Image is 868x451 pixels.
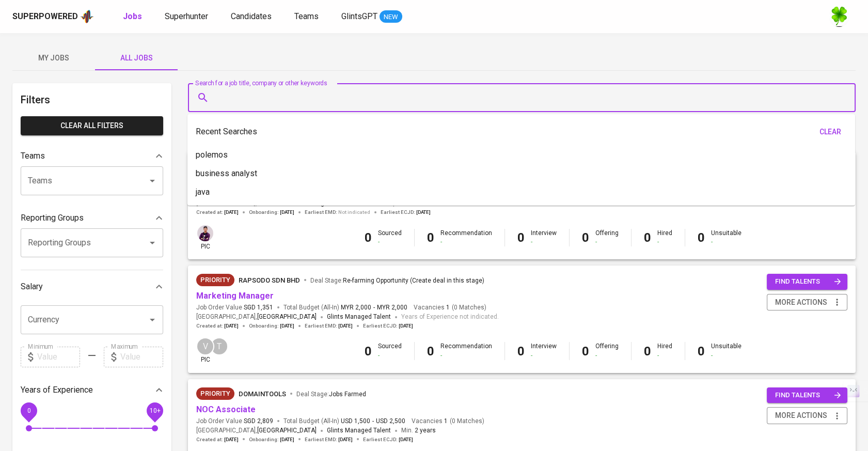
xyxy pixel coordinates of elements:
div: Interview [531,342,557,360]
span: clear [818,126,843,138]
span: Job Order Value [196,303,273,312]
b: 0 [698,230,705,245]
span: [DATE] [338,322,353,330]
span: All Jobs [101,52,171,65]
div: Hired [657,342,672,360]
button: find talents [767,387,847,403]
span: Onboarding : [249,209,294,216]
span: Created at : [196,209,239,216]
span: Min. [401,427,436,434]
span: Earliest EMD : [305,209,370,216]
div: Recommendation [440,229,492,246]
p: polemos [196,149,228,161]
b: 0 [644,230,651,245]
span: Re-farming Opportunity (Create deal in this stage) [343,277,484,284]
div: - [378,351,402,360]
span: Vacancies ( 0 Matches ) [414,303,486,312]
span: more actions [775,409,827,422]
span: Deal Stage : [310,277,484,284]
img: f9493b8c-82b8-4f41-8722-f5d69bb1b761.jpg [829,6,849,27]
span: Vacancies ( 0 Matches ) [412,417,484,426]
span: 10+ [149,407,160,414]
span: Total Budget (All-In) [283,417,405,426]
b: 0 [517,230,525,245]
span: [GEOGRAPHIC_DATA] [257,312,317,322]
b: 0 [582,344,589,359]
span: Deal Stage : [296,391,366,398]
button: Open [145,174,160,188]
img: app logo [80,9,94,24]
div: Offering [595,342,619,360]
span: [DATE] [224,322,239,330]
span: [DATE] [399,322,413,330]
a: Teams [294,10,321,23]
b: 0 [517,344,525,359]
span: find talents [775,276,841,288]
div: - [378,238,402,246]
b: 0 [365,230,372,245]
a: Marketing Manager [196,291,274,301]
span: [DATE] [280,436,294,443]
span: [DATE] [224,436,239,443]
div: Superpowered [12,11,78,23]
div: pic [196,224,214,251]
span: Onboarding : [249,436,294,443]
span: Not indicated [338,209,370,216]
div: Sourced [378,229,402,246]
div: Recent Searches [196,122,847,142]
p: Salary [21,281,43,293]
span: Earliest EMD : [305,322,353,330]
img: erwin@glints.com [197,225,213,241]
span: NEW [380,12,402,22]
div: Sourced [378,342,402,360]
a: Jobs [123,10,144,23]
span: [DATE] [280,322,294,330]
span: SGD 1,351 [244,303,273,312]
span: Teams [294,11,319,21]
span: find talents [775,390,841,401]
span: [DATE] [338,436,353,443]
div: - [531,351,557,360]
span: Created at : [196,436,239,443]
a: GlintsGPT NEW [341,10,402,23]
span: - [372,417,374,426]
span: Created at : [196,322,239,330]
div: Teams [21,146,163,166]
b: 0 [698,344,705,359]
span: [DATE] [224,209,239,216]
span: Candidates [231,11,272,21]
span: Earliest EMD : [305,436,353,443]
a: NOC Associate [196,405,256,414]
span: - [373,303,375,312]
span: GlintsGPT [341,11,377,21]
button: find talents [767,274,847,290]
div: - [711,238,741,246]
span: Superhunter [165,11,208,21]
a: Superhunter [165,10,210,23]
span: Glints Managed Talent [327,427,391,434]
p: Reporting Groups [21,212,84,224]
div: - [440,238,492,246]
span: 1 [443,417,448,426]
span: Priority [196,275,234,285]
span: [DATE] [399,436,413,443]
span: Rapsodo Sdn Bhd [239,276,300,284]
span: more actions [775,296,827,309]
span: DomainTools [239,390,286,398]
span: Earliest ECJD : [381,209,431,216]
b: 0 [644,344,651,359]
div: - [595,238,619,246]
div: New Job received from Demand Team [196,274,234,286]
span: 1 [445,303,450,312]
button: clear [814,122,847,142]
b: 0 [365,344,372,359]
button: more actions [767,294,847,311]
div: New Job received from Demand Team, Client Priority [196,387,234,400]
div: Unsuitable [711,229,741,246]
div: Years of Experience [21,380,163,400]
div: Unsuitable [711,342,741,360]
span: [DATE] [416,209,431,216]
span: Glints Managed Talent [327,313,391,320]
span: [GEOGRAPHIC_DATA] , [196,426,317,436]
span: My Jobs [19,52,89,65]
